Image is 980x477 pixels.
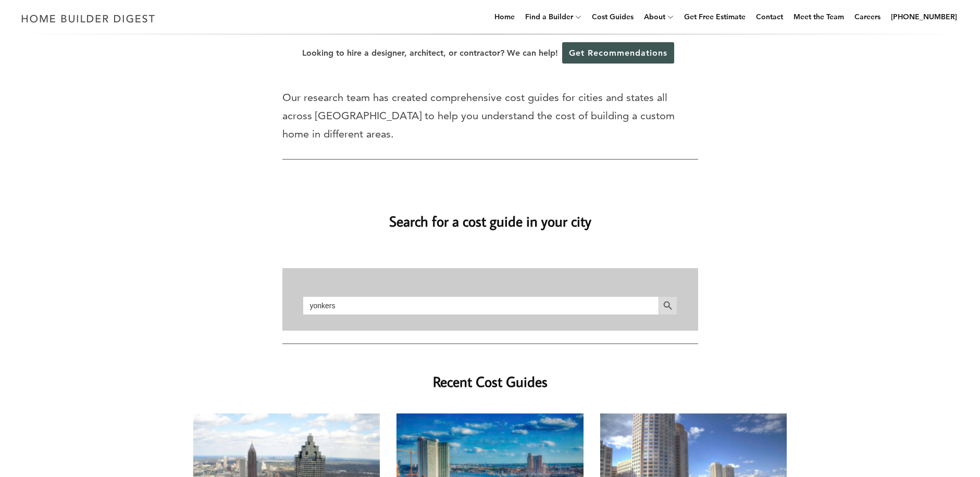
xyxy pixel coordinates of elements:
[562,42,674,64] a: Get Recommendations
[17,8,160,29] img: Home Builder Digest
[282,357,698,393] h2: Recent Cost Guides
[662,300,674,311] svg: Search
[303,296,658,315] input: Search for Your City Here
[193,196,787,232] h2: Search for a cost guide in your city
[282,89,698,143] p: Our research team has created comprehensive cost guides for cities and states all across [GEOGRAP...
